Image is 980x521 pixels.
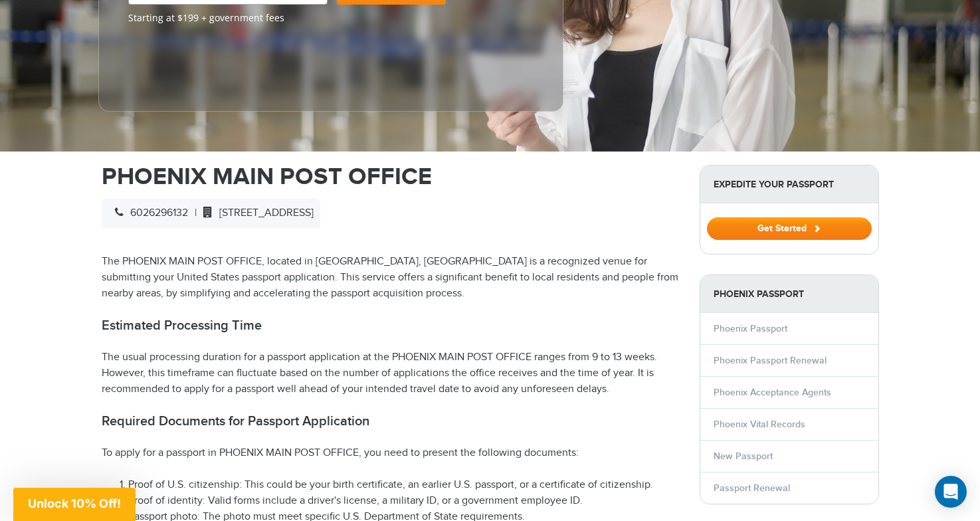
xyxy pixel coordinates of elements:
[707,223,872,233] a: Get Started
[707,217,872,240] button: Get Started
[714,419,805,430] a: Phoenix Vital Records
[102,254,680,302] p: The PHOENIX MAIN POST OFFICE, located in [GEOGRAPHIC_DATA], [GEOGRAPHIC_DATA] is a recognized ven...
[714,482,790,494] a: Passport Renewal
[714,323,787,334] a: Phoenix Passport
[28,496,121,510] span: Unlock 10% Off!
[935,476,967,508] div: Open Intercom Messenger
[13,488,136,521] div: Unlock 10% Off!
[102,445,680,461] p: To apply for a passport in PHOENIX MAIN POST OFFICE, you need to present the following documents:
[108,207,188,219] span: 6026296132
[102,318,680,334] h2: Estimated Processing Time
[714,387,831,398] a: Phoenix Acceptance Agents
[128,11,534,25] span: Starting at $199 + government fees
[128,493,680,509] li: Proof of identity: Valid forms include a driver's license, a military ID, or a government employe...
[128,31,228,98] iframe: Customer reviews powered by Trustpilot
[700,165,878,203] strong: Expedite Your Passport
[128,477,680,493] li: Proof of U.S. citizenship: This could be your birth certificate, an earlier U.S. passport, or a c...
[714,451,773,462] a: New Passport
[197,207,314,219] span: [STREET_ADDRESS]
[700,275,878,313] strong: Phoenix Passport
[102,165,680,189] h1: PHOENIX MAIN POST OFFICE
[102,413,680,429] h2: Required Documents for Passport Application
[102,199,320,228] div: |
[714,355,827,366] a: Phoenix Passport Renewal
[102,350,680,397] p: The usual processing duration for a passport application at the PHOENIX MAIN POST OFFICE ranges f...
